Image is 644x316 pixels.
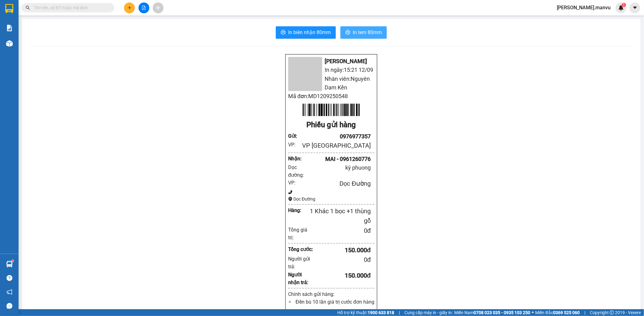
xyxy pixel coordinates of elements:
span: [PERSON_NAME].manvu [552,4,616,11]
div: 150.000 đ [313,271,371,280]
div: VP: [288,179,299,187]
li: In ngày: 15:21 12/09 [288,66,374,74]
button: plus [124,2,135,13]
div: Dọc Đường [299,179,371,188]
li: Mã đơn: MD1209250548 [288,92,374,101]
div: Phiếu gửi hàng [288,119,374,131]
div: 0976977357 [299,132,371,141]
span: In tem 80mm [353,28,382,36]
button: caret-down [629,2,640,13]
strong: 0369 525 060 [553,310,580,315]
span: notification [6,289,12,295]
li: [PERSON_NAME] [288,57,374,66]
div: Tổng giá trị: [288,226,313,241]
div: Dọc Đường [288,196,374,202]
li: Nhân viên: Nguyên Dam Kền [288,75,374,92]
button: printerIn biên nhận 80mm [276,26,336,39]
div: VP [GEOGRAPHIC_DATA] [299,141,371,150]
span: environment [288,197,292,201]
span: Miền Nam [454,309,530,316]
span: ⚪️ [532,311,534,314]
span: Cung cấp máy in - giấy in: [404,309,453,316]
div: Tổng cước: [288,245,313,253]
span: file-add [142,6,146,10]
img: solution-icon [6,25,13,31]
span: question-circle [6,275,12,281]
li: [PERSON_NAME] [3,37,72,46]
li: Đền bù 10 lần giá trị cước đơn hàng [294,298,374,306]
div: Dọc đường: [288,163,310,179]
img: warehouse-icon [6,261,13,267]
span: caret-down [632,5,638,11]
div: Chính sách gửi hàng: [288,290,374,298]
span: aim [156,6,160,10]
sup: 1 [12,260,14,262]
span: plus [127,6,132,10]
input: Tìm tên, số ĐT hoặc mã đơn [34,4,107,11]
div: 150.000 đ [313,245,371,255]
div: 0 đ [313,255,371,265]
img: icon-new-feature [618,5,624,11]
sup: 1 [622,3,626,7]
img: warehouse-icon [6,40,13,47]
button: file-add [139,2,149,13]
span: 1 [623,3,625,7]
li: In ngày: 15:21 12/09 [3,46,72,54]
span: | [584,309,585,316]
span: printer [281,30,286,36]
span: In biên nhận 80mm [288,28,331,36]
img: logo-vxr [5,4,13,13]
div: VP: [288,141,299,149]
strong: 1900 633 818 [368,310,394,315]
div: Người nhận trả: [288,271,313,286]
button: printerIn tem 80mm [340,26,387,39]
button: aim [153,2,164,13]
div: Nhận : [288,155,299,162]
strong: 0708 023 035 - 0935 103 250 [474,310,530,315]
span: phone [288,190,292,194]
div: 1 Khác 1 bọc +1 thùng gỗ [306,206,371,226]
span: | [399,309,400,316]
span: printer [345,30,350,36]
span: copyright [610,310,614,315]
div: 0 đ [313,226,371,236]
div: Người gửi trả: [288,255,313,271]
div: MAI - 0961260776 [299,155,371,163]
div: kỳ phuong [310,163,371,172]
span: message [6,303,12,309]
span: search [26,6,30,10]
div: Hàng: [288,206,306,214]
div: Gửi : [288,132,299,140]
span: Miền Bắc [535,309,580,316]
span: Hỗ trợ kỹ thuật: [337,309,394,316]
